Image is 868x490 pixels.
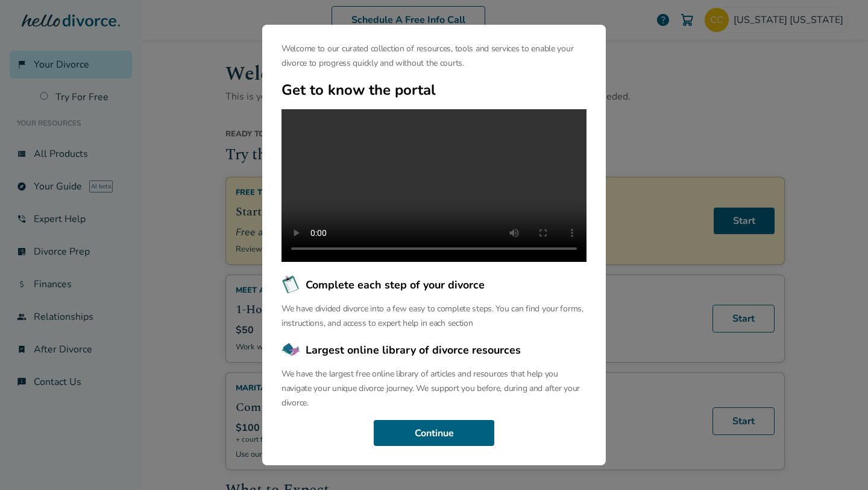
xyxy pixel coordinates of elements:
[281,302,587,331] p: We have divided divorce into a few easy to complete steps. You can find your forms, instructions,...
[281,42,587,71] p: Welcome to our curated collection of resources, tools and services to enable your divorce to prog...
[281,340,301,360] img: Largest online library of divorce resources
[808,432,868,490] iframe: Chat Widget
[374,420,494,447] button: Continue
[281,275,301,294] img: Complete each step of your divorce
[306,277,485,293] span: Complete each step of your divorce
[281,80,587,100] h2: Get to know the portal
[306,342,521,358] span: Largest online library of divorce resources
[281,367,587,410] p: We have the largest free online library of articles and resources that help you navigate your uni...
